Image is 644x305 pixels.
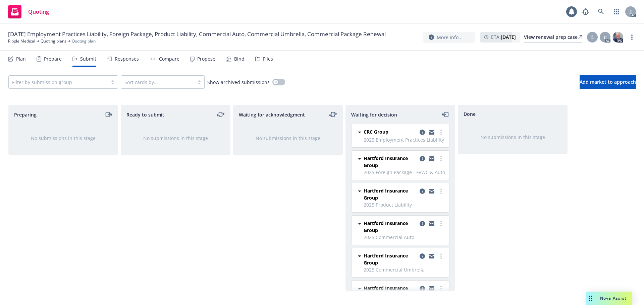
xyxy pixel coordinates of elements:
a: Ripple Medical [8,38,35,44]
button: Add market to approach [580,75,636,89]
span: Hartford Insurance Group [364,155,417,169]
a: Report a Bug [579,5,592,18]
div: Prepare [44,56,62,62]
div: Files [263,56,273,62]
a: Switch app [610,5,623,18]
span: ETA : [491,33,516,41]
span: Ready to submit [126,111,164,118]
span: C [604,34,607,41]
a: copy logging email [428,220,436,228]
img: photo [612,32,623,43]
span: More info... [437,34,463,41]
a: copy logging email [428,187,436,195]
span: Nova Assist [600,295,627,301]
span: [DATE] Employment Practices Liability, Foreign Package, Product Liability, Commercial Auto, Comme... [8,30,386,38]
a: more [437,128,445,136]
span: 2025 Foreign Package - FVWC & Auto [364,169,445,176]
a: more [437,220,445,228]
a: copy logging email [428,252,436,260]
a: copy logging email [428,285,436,293]
span: 2025 Commercial Auto [364,234,445,241]
span: Waiting for decision [351,111,397,118]
a: copy logging email [418,155,426,163]
a: copy logging email [428,155,436,163]
span: Add market to approach [580,79,636,85]
a: more [437,155,445,163]
div: Submit [80,56,96,62]
span: Show archived submissions [207,79,270,86]
a: copy logging email [418,128,426,136]
a: View renewal prep case [524,32,582,43]
button: Nova Assist [586,292,632,305]
span: 2025 Employment Practices Liability [364,136,445,143]
a: Search [594,5,608,18]
div: Bind [234,56,245,62]
span: Quoting [28,9,49,14]
a: Quoting plans [41,38,66,44]
a: copy logging email [418,252,426,260]
a: copy logging email [418,220,426,228]
a: moveLeftRight [329,110,337,119]
div: No submissions in this stage [469,134,556,141]
span: CRC Group [364,128,388,135]
a: moveLeft [441,110,449,119]
span: 2025 Product Liability [364,201,445,208]
span: Waiting for acknowledgment [239,111,305,118]
div: No submissions in this stage [132,135,219,142]
a: copy logging email [418,187,426,195]
div: No submissions in this stage [19,135,107,142]
div: Responses [115,56,139,62]
div: Drag to move [586,292,595,305]
span: Hartford Insurance Group [364,187,417,201]
span: Preparing [14,111,37,118]
div: View renewal prep case [524,32,582,42]
span: Hartford Insurance Group [364,220,417,234]
div: Compare [159,56,179,62]
a: copy logging email [418,285,426,293]
button: More info... [423,32,475,43]
span: 2025 Commercial Umbrella [364,266,445,273]
a: more [437,187,445,195]
span: Done [464,110,476,118]
a: moveRight [104,110,112,119]
a: moveLeftRight [217,110,225,119]
a: more [628,33,636,41]
a: more [437,252,445,260]
a: more [437,285,445,293]
div: Plan [16,56,26,62]
a: Quoting [5,2,52,21]
span: Hartford Insurance Group [364,252,417,266]
div: Propose [197,56,215,62]
div: No submissions in this stage [244,135,332,142]
strong: [DATE] [501,34,516,40]
span: Quoting plan [72,38,96,44]
a: copy logging email [428,128,436,136]
span: Hartford Insurance Group [364,285,417,299]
